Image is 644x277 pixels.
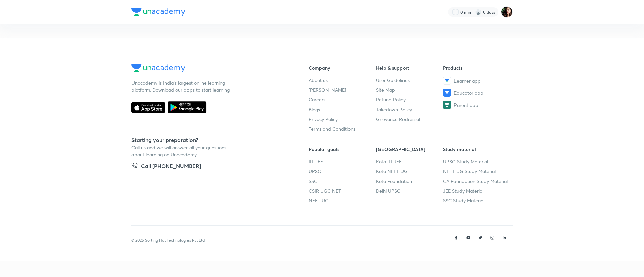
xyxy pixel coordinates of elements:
a: NEET UG Study Material [443,168,511,175]
a: Site Map [376,86,443,93]
a: UPSC Study Material [443,158,511,165]
p: © 2025 Sorting Hat Technologies Pvt Ltd [131,237,205,244]
img: Priyanka K [501,6,513,18]
h6: Company [309,64,376,71]
a: Educator app [443,89,511,97]
a: Privacy Policy [309,116,376,123]
h6: Help & support [376,64,443,71]
a: Delhi UPSC [376,187,443,194]
a: [PERSON_NAME] [309,86,376,93]
a: CSIR UGC NET [309,187,376,194]
h6: Study material [443,146,511,153]
h5: Starting your preparation? [131,136,287,144]
a: Careers [309,96,376,103]
img: Company Logo [131,8,185,16]
a: User Guidelines [376,77,443,84]
span: Educator app [454,89,483,96]
h6: Products [443,64,511,71]
a: Kota NEET UG [376,168,443,175]
h5: Call [PHONE_NUMBER] [141,162,201,171]
a: JEE Study Material [443,187,511,194]
a: Call [PHONE_NUMBER] [131,162,201,171]
p: Call us and we will answer all your questions about learning on Unacademy [131,144,232,158]
a: Blogs [309,106,376,113]
a: About us [309,77,376,84]
a: Takedown Policy [376,106,443,113]
a: Refund Policy [376,96,443,103]
h6: [GEOGRAPHIC_DATA] [376,146,443,153]
a: Grievance Redressal [376,116,443,123]
img: Company Logo [131,64,185,72]
a: IIT JEE [309,158,376,165]
img: Educator app [443,89,451,97]
p: Unacademy is India’s largest online learning platform. Download our apps to start learning [131,79,232,93]
span: Parent app [454,101,478,109]
a: Kota IIT JEE [376,158,443,165]
a: SSC Study Material [443,197,511,204]
span: Careers [309,96,325,103]
a: Terms and Conditions [309,125,376,132]
a: CA Foundation Study Material [443,178,511,185]
a: SSC [309,178,376,185]
a: Parent app [443,101,511,109]
a: Learner app [443,77,511,85]
span: Learner app [454,77,481,84]
a: UPSC [309,168,376,175]
img: streak [475,9,482,15]
img: Parent app [443,101,451,109]
a: Company Logo [131,64,287,74]
a: NEET UG [309,197,376,204]
h6: Popular goals [309,146,376,153]
img: Learner app [443,77,451,85]
a: Kota Foundation [376,178,443,185]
